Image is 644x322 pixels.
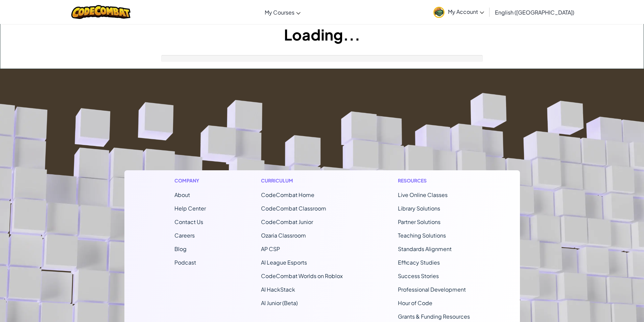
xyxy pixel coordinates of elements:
span: My Account [448,8,484,15]
a: Professional Development [398,286,466,293]
a: CodeCombat Junior [261,218,313,225]
span: CodeCombat Home [261,191,314,198]
a: Help Center [174,205,206,212]
h1: Curriculum [261,177,343,184]
a: Teaching Solutions [398,232,446,239]
h1: Company [174,177,206,184]
a: English ([GEOGRAPHIC_DATA]) [492,3,578,21]
a: Ozaria Classroom [261,232,306,239]
a: Hour of Code [398,299,432,306]
a: Podcast [174,259,196,266]
a: CodeCombat Worlds on Roblox [261,272,343,279]
a: Partner Solutions [398,218,440,225]
a: Blog [174,245,187,252]
a: Careers [174,232,195,239]
span: Contact Us [174,218,203,225]
span: My Courses [265,9,294,16]
img: avatar [433,7,445,18]
a: Efficacy Studies [398,259,440,266]
a: Library Solutions [398,205,440,212]
a: AP CSP [261,245,280,252]
a: AI HackStack [261,286,295,293]
a: Grants & Funding Resources [398,313,470,320]
a: Live Online Classes [398,191,448,198]
a: AI League Esports [261,259,307,266]
a: AI Junior (Beta) [261,299,298,306]
a: My Account [430,1,487,23]
a: Standards Alignment [398,245,452,252]
a: CodeCombat Classroom [261,205,326,212]
a: My Courses [261,3,304,21]
a: About [174,191,190,198]
a: Success Stories [398,272,439,279]
h1: Loading... [0,24,644,45]
span: English ([GEOGRAPHIC_DATA]) [495,9,574,16]
h1: Resources [398,177,470,184]
img: CodeCombat logo [71,5,130,19]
